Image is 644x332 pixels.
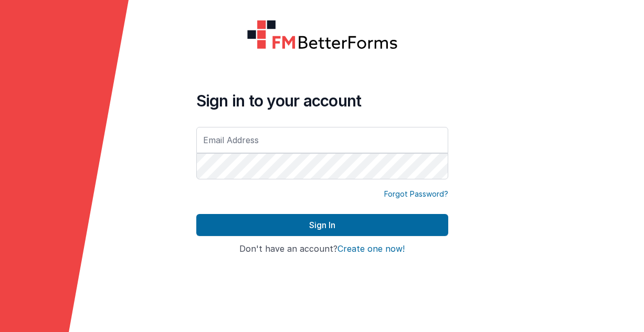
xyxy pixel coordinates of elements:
button: Create one now! [337,244,405,254]
h4: Sign in to your account [196,91,448,110]
h4: Don't have an account? [196,244,448,254]
input: Email Address [196,127,448,153]
a: Forgot Password? [384,189,448,199]
button: Sign In [196,214,448,236]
